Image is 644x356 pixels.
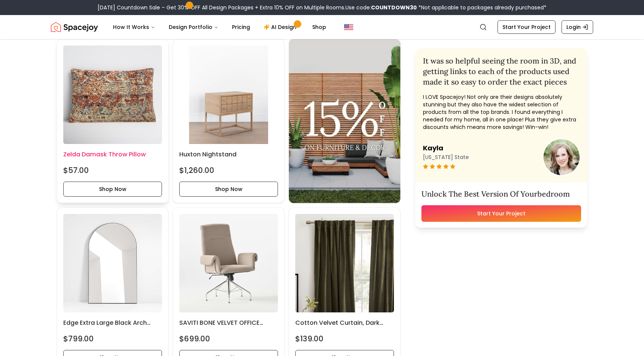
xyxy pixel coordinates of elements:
a: Spacejoy [51,20,98,35]
a: Login [562,20,593,34]
button: Design Portfolio [163,20,224,35]
img: Huxton Nightstand image [179,45,278,144]
h4: $699.00 [179,333,210,344]
h6: Edge Extra Large Black Arch Floor Mirror [63,318,162,327]
a: Start Your Project [497,20,555,34]
a: Huxton Nightstand imageHuxton Nightstand$1,260.00Shop Now [173,39,284,203]
img: Spacejoy Logo [51,20,98,35]
img: user image [543,139,580,175]
span: *Not applicable to packages already purchased* [417,4,546,11]
a: Shop [306,20,332,35]
button: How It Works [107,20,161,35]
h6: Zelda Damask Throw Pillow [63,150,162,159]
a: Pricing [226,20,256,35]
h3: Kayla [423,143,469,153]
img: 15% OFF on Furniture & Decor [289,39,400,203]
button: Shop Now [63,182,162,197]
h4: $799.00 [63,333,94,344]
a: AI Design [258,20,305,35]
h3: Unlock The Best Version Of Your bedroom [421,189,581,199]
h6: Cotton Velvet Curtain, Dark Olive, 48"x96" [295,318,394,327]
div: Huxton Nightstand [173,39,284,203]
a: Zelda Damask Throw Pillow imageZelda Damask Throw Pillow$57.00Shop Now [57,39,168,203]
b: COUNTDOWN30 [371,4,417,11]
img: SAVITI BONE VELVET OFFICE CHAIR image [179,214,278,312]
div: [DATE] Countdown Sale – Get 30% OFF All Design Packages + Extra 10% OFF on Multiple Rooms. [98,4,546,11]
h4: $1,260.00 [179,165,214,176]
button: Shop Now [179,182,278,197]
span: Use code: [345,4,417,11]
img: Edge Extra Large Black Arch Floor Mirror image [63,214,162,312]
div: Zelda Damask Throw Pillow [57,39,168,203]
nav: Global [51,15,593,39]
img: Zelda Damask Throw Pillow image [63,45,162,144]
nav: Main [107,20,332,35]
h6: SAVITI BONE VELVET OFFICE CHAIR [179,318,278,327]
a: Start Your Project [421,205,581,222]
p: I LOVE Spacejoy! Not only are their designs absolutely stunning but they also have the widest sel... [423,93,580,131]
h2: It was so helpful seeing the room in 3D, and getting links to each of the products used made it s... [423,56,580,87]
img: Cotton Velvet Curtain, Dark Olive, 48"x96" image [295,214,394,312]
p: [US_STATE] State [423,153,469,161]
img: United States [344,23,353,32]
h4: $139.00 [295,333,324,344]
h4: $57.00 [63,165,89,176]
h6: Huxton Nightstand [179,150,278,159]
